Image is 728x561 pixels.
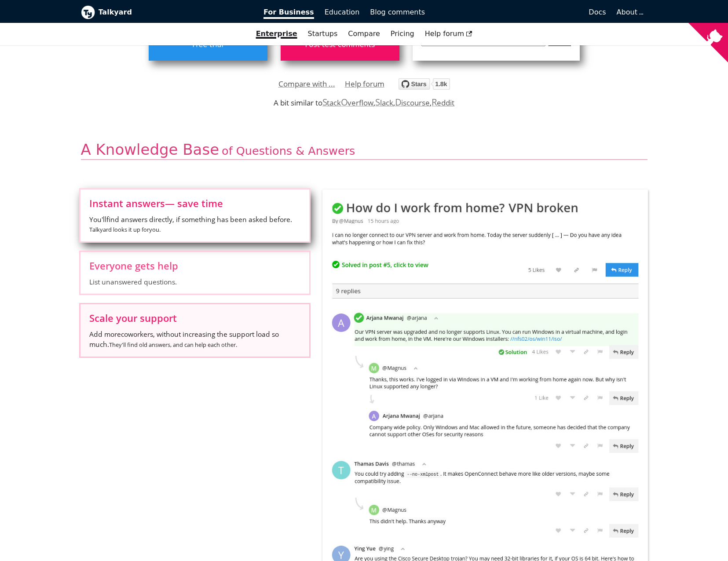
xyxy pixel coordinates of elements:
[263,8,314,19] span: For Business
[375,96,380,108] span: S
[89,226,161,233] small: Talkyard looks it up for you .
[251,26,303,41] a: Enterprise
[395,96,402,108] span: D
[89,215,300,235] span: You'll find answers directly, if something has been asked before.
[432,96,437,108] span: R
[89,277,300,287] span: List unanswered questions.
[589,8,606,16] span: Docs
[375,98,393,108] a: Slack
[425,29,472,38] span: Help forum
[89,261,300,270] span: Everyone gets help
[325,8,360,16] span: Education
[258,5,319,20] a: For Business
[81,5,252,19] a: Talkyard logoTalkyard
[89,198,300,208] span: Instant answers — save time
[420,26,478,41] a: Help forum
[399,78,450,90] img: talkyard.svg
[99,7,252,18] b: Talkyard
[432,98,454,108] a: Reddit
[395,98,430,108] a: Discourse
[81,140,648,160] h2: A Knowledge Base
[303,26,343,41] a: Startups
[319,5,365,20] a: Education
[341,96,348,108] span: O
[278,77,335,91] a: Compare with ...
[89,313,300,323] span: Scale your support
[617,8,642,16] a: About
[222,144,355,157] span: of Questions & Answers
[345,77,384,91] a: Help forum
[322,96,327,108] span: S
[365,5,430,20] a: Blog comments
[322,98,374,108] a: StackOverflow
[399,80,450,92] a: Star debiki/talkyard on GitHub
[81,5,95,19] img: Talkyard logo
[430,5,611,20] a: Docs
[370,8,425,16] span: Blog comments
[89,329,300,350] span: Add more coworkers , without increasing the support load so much.
[109,341,237,349] small: They'll find old answers, and can help each other.
[385,26,420,41] a: Pricing
[348,29,380,38] a: Compare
